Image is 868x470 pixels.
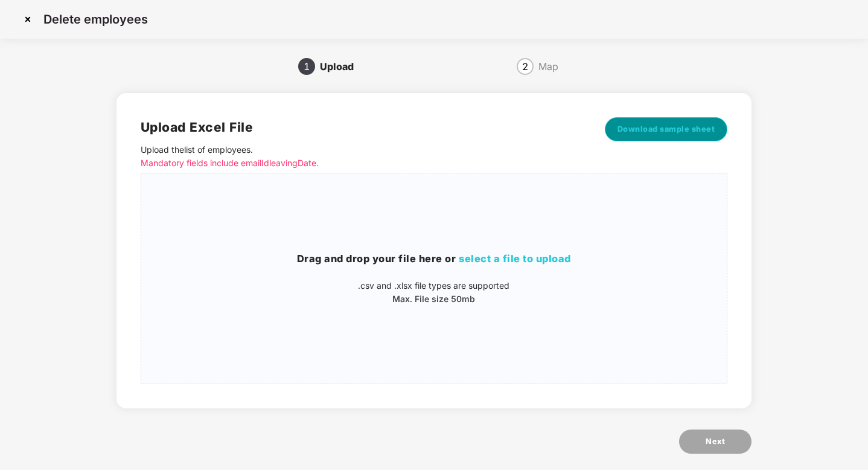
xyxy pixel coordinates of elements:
[141,117,581,137] h2: Upload Excel File
[304,62,310,71] span: 1
[141,279,727,292] p: .csv and .xlsx file types are supported
[459,253,571,265] span: select a file to upload
[141,251,727,267] h3: Drag and drop your file here or
[320,57,363,76] div: Upload
[522,62,528,71] span: 2
[141,143,581,170] p: Upload the list of employees .
[141,173,727,384] span: Drag and drop your file here orselect a file to upload.csv and .xlsx file types are supportedMax....
[605,117,728,141] button: Download sample sheet
[43,12,148,27] p: Delete employees
[538,57,558,76] div: Map
[18,10,37,29] img: svg+xml;base64,PHN2ZyBpZD0iQ3Jvc3MtMzJ4MzIiIHhtbG5zPSJodHRwOi8vd3d3LnczLm9yZy8yMDAwL3N2ZyIgd2lkdG...
[141,292,727,306] p: Max. File size 50mb
[141,156,581,170] p: Mandatory fields include emailId leavingDate.
[617,123,715,135] span: Download sample sheet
